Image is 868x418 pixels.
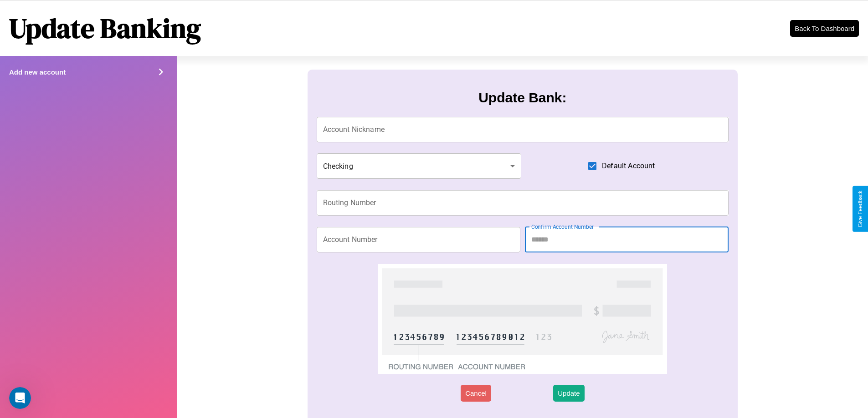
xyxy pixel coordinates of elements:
[478,90,566,106] h3: Update Bank:
[378,264,667,374] img: check
[461,385,491,402] button: Cancel
[317,153,522,179] div: Checking
[553,385,584,402] button: Update
[857,191,863,227] div: Give Feedback
[790,20,859,37] button: Back To Dashboard
[531,223,594,231] label: Confirm Account Number
[9,387,31,409] iframe: Intercom live chat
[9,68,66,76] h4: Add new account
[602,161,655,171] span: Default Account
[9,10,201,47] h1: Update Banking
